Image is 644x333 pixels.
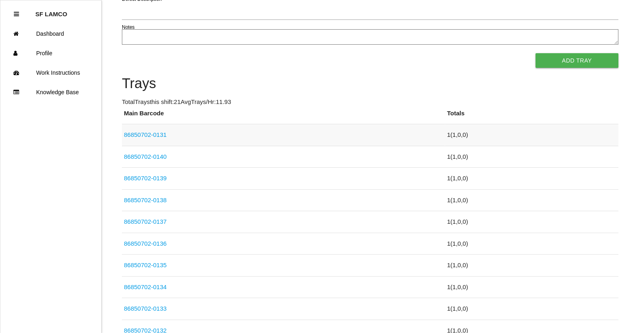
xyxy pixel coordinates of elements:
a: 86850702-0136 [124,240,167,247]
a: 86850702-0131 [124,131,167,138]
p: SF LAMCO [35,4,67,17]
td: 1 ( 1 , 0 , 0 ) [445,146,618,168]
td: 1 ( 1 , 0 , 0 ) [445,124,618,146]
h4: Trays [122,76,618,91]
a: Dashboard [0,24,101,43]
a: Work Instructions [0,63,101,82]
div: Close [14,4,19,24]
th: Main Barcode [122,109,445,124]
td: 1 ( 1 , 0 , 0 ) [445,233,618,255]
a: 86850702-0140 [124,153,167,160]
a: 86850702-0134 [124,283,167,290]
a: Knowledge Base [0,82,101,102]
td: 1 ( 1 , 0 , 0 ) [445,189,618,211]
td: 1 ( 1 , 0 , 0 ) [445,276,618,298]
button: Add Tray [536,53,618,68]
a: 86850702-0135 [124,262,167,268]
th: Totals [445,109,618,124]
a: 86850702-0139 [124,175,167,182]
td: 1 ( 1 , 0 , 0 ) [445,255,618,277]
p: Total Trays this shift: 21 Avg Trays /Hr: 11.93 [122,97,618,107]
td: 1 ( 1 , 0 , 0 ) [445,168,618,190]
a: 86850702-0133 [124,305,167,312]
label: Notes [122,24,134,31]
td: 1 ( 1 , 0 , 0 ) [445,211,618,233]
a: Profile [0,43,101,63]
a: 86850702-0137 [124,218,167,225]
td: 1 ( 1 , 0 , 0 ) [445,298,618,320]
a: 86850702-0138 [124,197,167,203]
